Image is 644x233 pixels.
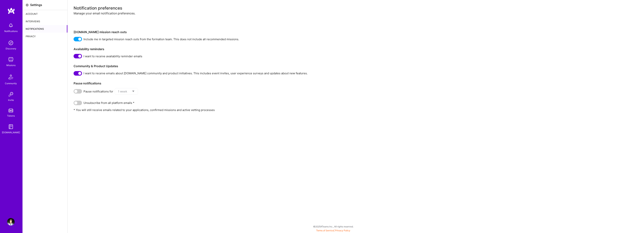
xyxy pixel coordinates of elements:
img: Invite [7,91,15,98]
div: Invite [8,98,14,102]
p: * You will still receive emails related to your applications, confirmed missions and active vetti... [74,108,638,112]
img: logo [7,7,15,14]
div: Manage your email notification preferences. [74,11,638,27]
img: bell [7,22,15,29]
span: I want to receive emails about [DOMAIN_NAME] community and product initiatives. This includes eve... [83,71,308,75]
a: Terms of Service [316,229,334,232]
span: Include me in targeted mission reach outs from the formation team. This does not include all reco... [83,37,239,41]
img: teamwork [7,56,15,63]
div: Discovery [6,47,16,51]
div: [DOMAIN_NAME] [2,130,20,134]
h3: [DOMAIN_NAME] mission reach outs [74,30,638,34]
img: Community [6,72,15,81]
div: Notifications [4,29,18,33]
div: Privacy [23,33,67,40]
span: Pause notifications for [83,89,113,93]
div: Community [5,81,17,85]
div: Settings [30,3,42,7]
img: User Avatar [7,218,15,226]
div: Interviews [23,18,67,25]
span: Unsubscribe from all platform emails * [83,101,134,105]
img: tokens [9,109,13,112]
div: Account [23,10,67,18]
div: Notifications [23,25,67,33]
div: Notification preferences [74,6,638,10]
img: discovery [7,39,15,47]
span: | [316,229,350,232]
i: icon Settings [26,4,29,7]
a: Privacy Policy [335,229,350,232]
h3: Community & Product Updates [74,64,638,68]
img: guide book [7,123,15,130]
h3: Pause notifications [74,82,638,85]
div: Tokens [7,114,15,118]
div: © 2025 ATeams Inc., All rights reserved. [22,222,644,231]
span: I want to receive availability reminder emails [83,54,142,58]
div: Missions [6,63,16,67]
h3: Availability reminders [74,47,638,51]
